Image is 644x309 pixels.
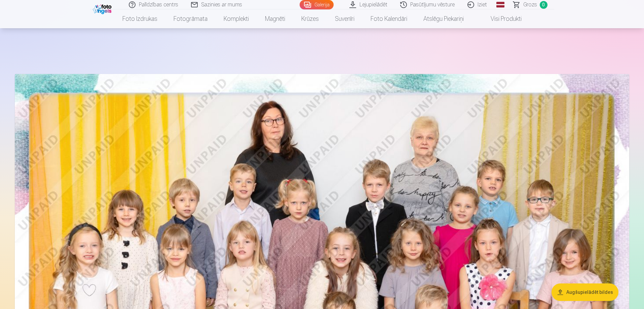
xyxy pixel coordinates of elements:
[257,9,293,28] a: Magnēti
[114,9,165,28] a: Foto izdrukas
[293,9,327,28] a: Krūzes
[552,283,618,301] button: Augšupielādēt bildes
[363,9,415,28] a: Foto kalendāri
[93,3,113,14] img: /fa1
[540,1,547,9] span: 0
[165,9,216,28] a: Fotogrāmata
[523,1,537,9] span: Grozs
[327,9,363,28] a: Suvenīri
[216,9,257,28] a: Komplekti
[472,9,530,28] a: Visi produkti
[415,9,472,28] a: Atslēgu piekariņi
